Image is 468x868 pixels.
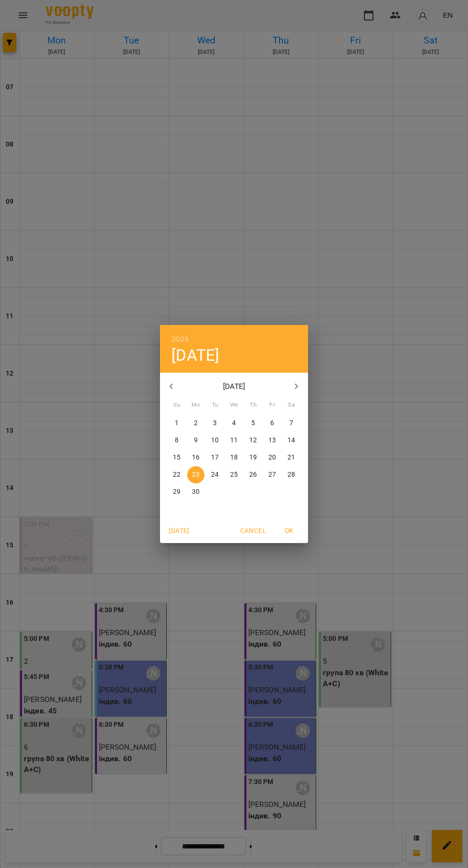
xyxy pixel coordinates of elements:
[194,436,198,445] p: 9
[270,418,274,428] p: 6
[225,400,243,410] span: We
[168,400,185,410] span: Su
[264,449,281,466] button: 20
[173,487,181,497] p: 29
[187,466,204,483] button: 23
[251,418,255,428] p: 5
[283,432,300,449] button: 14
[236,522,270,539] button: Cancel
[240,525,266,536] span: Cancel
[230,436,238,445] p: 11
[168,432,185,449] button: 8
[171,333,189,346] button: 2025
[225,415,243,432] button: 4
[225,449,243,466] button: 18
[264,466,281,483] button: 27
[245,415,262,432] button: 5
[187,432,204,449] button: 9
[245,466,262,483] button: 26
[268,470,276,480] p: 27
[268,436,276,445] p: 13
[249,436,257,445] p: 12
[287,470,295,480] p: 28
[192,470,200,480] p: 23
[187,415,204,432] button: 2
[175,418,179,428] p: 1
[194,418,198,428] p: 2
[168,415,185,432] button: 1
[289,418,293,428] p: 7
[168,483,185,501] button: 29
[211,453,219,462] p: 17
[283,466,300,483] button: 28
[283,449,300,466] button: 21
[173,470,181,480] p: 22
[283,415,300,432] button: 7
[192,453,200,462] p: 16
[168,449,185,466] button: 15
[173,453,181,462] p: 15
[187,400,204,410] span: Mo
[249,453,257,462] p: 19
[225,466,243,483] button: 25
[245,432,262,449] button: 12
[264,415,281,432] button: 6
[245,400,262,410] span: Th
[171,345,219,365] button: [DATE]
[168,466,185,483] button: 22
[249,470,257,480] p: 26
[232,418,236,428] p: 4
[213,418,217,428] p: 3
[287,453,295,462] p: 21
[211,470,219,480] p: 24
[225,432,243,449] button: 11
[168,525,191,536] span: [DATE]
[187,449,204,466] button: 16
[206,415,223,432] button: 3
[187,483,204,501] button: 30
[175,436,179,445] p: 8
[268,453,276,462] p: 20
[245,449,262,466] button: 19
[211,436,219,445] p: 10
[283,400,300,410] span: Sa
[206,449,223,466] button: 17
[206,466,223,483] button: 24
[164,522,194,539] button: [DATE]
[277,525,300,536] span: OK
[192,487,200,497] p: 30
[230,470,238,480] p: 25
[264,400,281,410] span: Fr
[206,432,223,449] button: 10
[183,381,286,392] p: [DATE]
[230,453,238,462] p: 18
[206,400,223,410] span: Tu
[287,436,295,445] p: 14
[274,522,304,539] button: OK
[264,432,281,449] button: 13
